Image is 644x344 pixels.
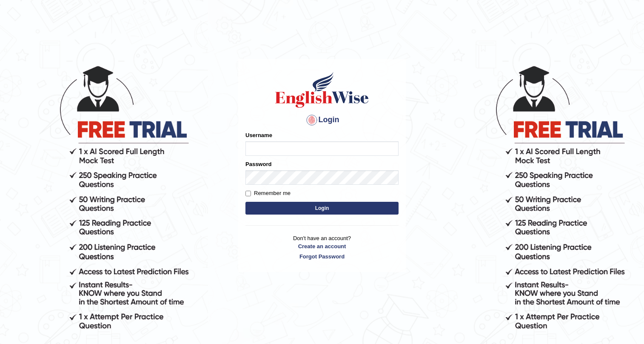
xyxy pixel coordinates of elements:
[274,71,370,109] img: Logo of English Wise sign in for intelligent practice with AI
[245,234,399,261] p: Don't have an account?
[245,113,399,127] h4: Login
[245,191,251,196] input: Remember me
[245,160,271,168] label: Password
[245,202,399,215] button: Login
[245,252,399,261] a: Forgot Password
[245,189,291,198] label: Remember me
[245,131,272,139] label: Username
[245,242,399,250] a: Create an account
